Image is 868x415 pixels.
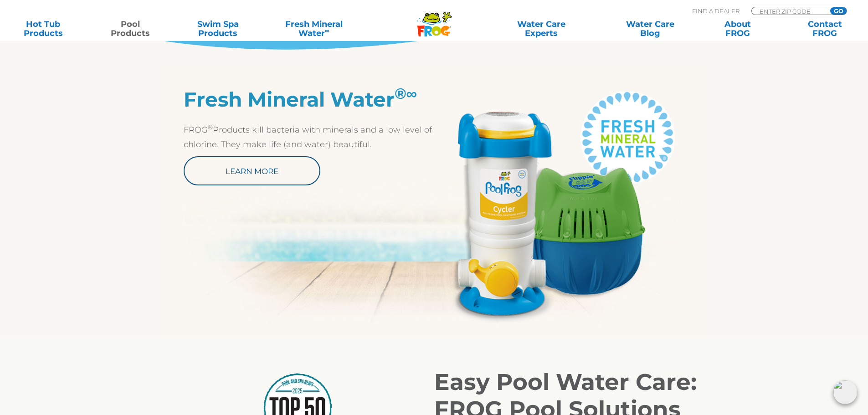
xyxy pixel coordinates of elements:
a: AboutFROG [704,20,771,38]
h2: Fresh Mineral Water [184,87,434,111]
a: Water CareExperts [486,20,596,38]
a: Learn More [184,156,320,185]
input: GO [830,7,847,15]
input: Zip Code Form [759,7,820,15]
img: Pool Products FMW 2023 [434,87,685,323]
a: Hot TubProducts [9,20,77,38]
a: Swim SpaProducts [184,20,252,38]
a: Fresh MineralWater∞ [271,20,356,38]
img: openIcon [833,380,857,404]
sup: ∞ [406,84,417,102]
a: Water CareBlog [616,20,684,38]
a: PoolProducts [97,20,164,38]
sup: ® [208,123,213,131]
sup: ® [395,84,406,102]
a: ContactFROG [791,20,859,38]
p: Find A Dealer [692,7,740,15]
p: FROG Products kill bacteria with minerals and a low level of chlorine. They make life (and water)... [184,123,434,152]
sup: ∞ [325,27,329,34]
